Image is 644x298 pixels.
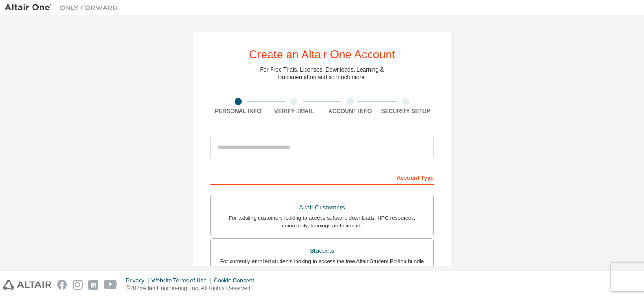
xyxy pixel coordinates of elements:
[3,280,51,290] img: altair_logo.svg
[216,258,428,273] div: For currently enrolled students looking to access the free Altair Student Edition bundle and all ...
[249,49,395,60] div: Create an Altair One Account
[210,169,434,185] div: Account Type
[266,107,322,115] div: Verify Email
[57,280,67,290] img: facebook.svg
[210,107,266,115] div: Personal Info
[260,66,384,81] div: For Free Trials, Licenses, Downloads, Learning & Documentation and so much more.
[104,280,117,290] img: youtube.svg
[126,277,151,284] div: Privacy
[73,280,83,290] img: instagram.svg
[151,277,214,284] div: Website Terms of Use
[5,3,123,12] img: Altair One
[214,277,259,284] div: Cookie Consent
[216,244,428,258] div: Students
[216,201,428,214] div: Altair Customers
[378,107,434,115] div: Security Setup
[88,280,98,290] img: linkedin.svg
[216,214,428,229] div: For existing customers looking to access software downloads, HPC resources, community, trainings ...
[322,107,378,115] div: Account Info
[126,284,260,292] p: © 2025 Altair Engineering, Inc. All Rights Reserved.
